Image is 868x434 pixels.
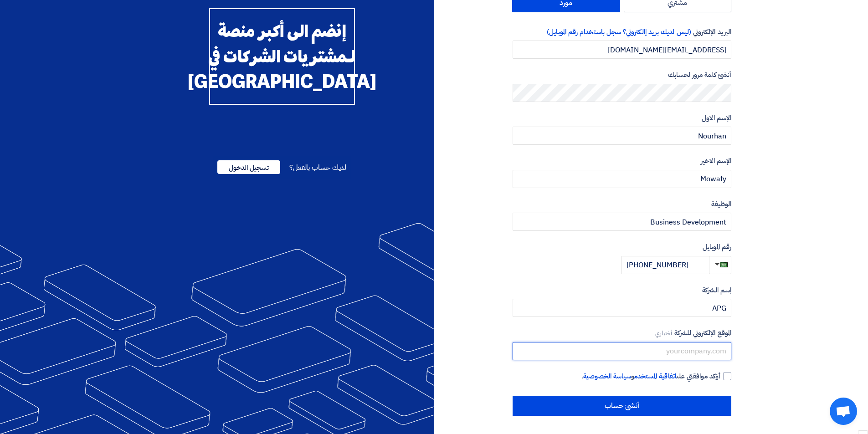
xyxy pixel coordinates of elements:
[513,342,731,360] input: yourcompany.com
[513,396,731,416] input: أنشئ حساب
[289,162,346,173] span: لديك حساب بالفعل؟
[513,213,731,231] input: أدخل الوظيفة ...
[513,170,731,188] input: أدخل الإسم الاخير ...
[513,127,731,145] input: أدخل الإسم الاول ...
[513,285,731,296] label: إسم الشركة
[513,328,731,338] label: الموقع الإلكتروني للشركة
[655,329,673,337] span: أختياري
[513,242,731,252] label: رقم الموبايل
[513,199,731,209] label: الوظيفة
[217,160,280,174] span: تسجيل الدخول
[209,8,355,105] div: إنضم الى أكبر منصة لـمشتريات الشركات في [GEOGRAPHIC_DATA]
[830,398,857,425] div: Open chat
[581,371,720,382] span: أؤكد موافقتي على و .
[513,27,731,37] label: البريد الإلكتروني
[621,256,709,274] input: أدخل رقم الموبايل ...
[513,70,731,80] label: أنشئ كلمة مرور لحسابك
[513,156,731,166] label: الإسم الاخير
[513,41,731,59] input: أدخل بريد العمل الإلكتروني الخاص بك ...
[634,371,677,381] a: اتفاقية المستخدم
[583,371,631,381] a: سياسة الخصوصية
[513,299,731,317] input: أدخل إسم الشركة ...
[217,162,280,173] a: تسجيل الدخول
[547,27,691,37] span: (ليس لديك بريد إالكتروني؟ سجل باستخدام رقم الموبايل)
[513,113,731,123] label: الإسم الاول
